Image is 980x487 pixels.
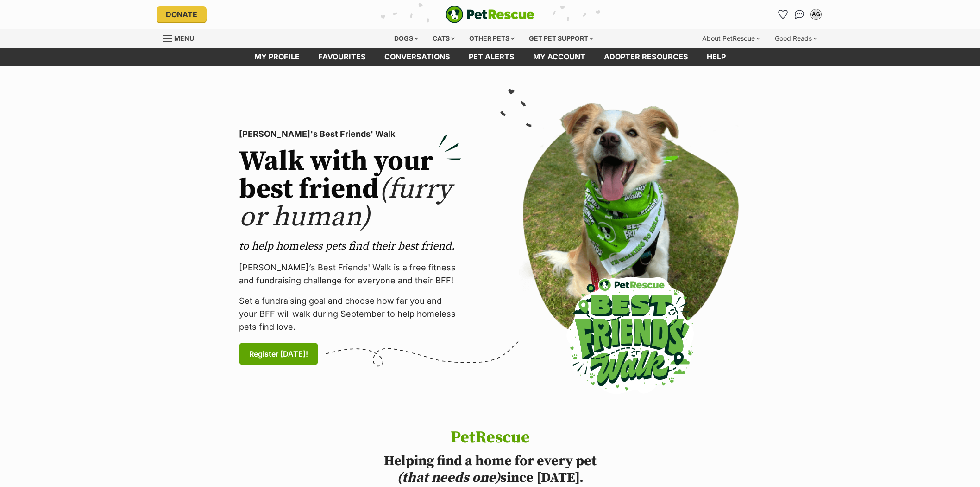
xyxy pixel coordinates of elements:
a: Adopter resources [595,48,697,66]
a: Favourites [309,48,375,66]
a: My profile [245,48,309,66]
a: Menu [163,29,201,46]
button: My account [809,7,823,22]
div: About PetRescue [696,29,766,48]
span: (furry or human) [239,172,452,235]
a: My account [524,48,595,66]
div: Cats [426,29,461,48]
div: AG [811,10,821,19]
h1: PetRescue [347,429,633,447]
span: Register [DATE]! [249,348,308,359]
div: Good Reads [768,29,823,48]
div: Other pets [463,29,521,48]
a: Register [DATE]! [239,343,318,365]
h2: Walk with your best friend [239,148,461,231]
span: Menu [174,34,194,42]
p: Set a fundraising goal and choose how far you and your BFF will walk during September to help hom... [239,295,461,333]
ul: Account quick links [775,7,823,22]
a: PetRescue [446,6,534,23]
p: [PERSON_NAME]'s Best Friends' Walk [239,128,461,141]
a: Help [697,48,735,66]
a: Pet alerts [459,48,524,66]
img: logo-e224e6f780fb5917bec1dbf3a21bbac754714ae5b6737aabdf751b685950b380.svg [446,6,534,23]
i: (that needs one) [397,469,500,487]
a: Donate [157,6,207,22]
a: Conversations [792,7,807,22]
img: chat-41dd97257d64d25036548639549fe6c8038ab92f7586957e7f3b1b290dea8141.svg [795,10,804,19]
p: to help homeless pets find their best friend. [239,239,461,254]
h2: Helping find a home for every pet since [DATE]. [347,453,633,486]
p: [PERSON_NAME]’s Best Friends' Walk is a free fitness and fundraising challenge for everyone and t... [239,261,461,287]
div: Dogs [388,29,425,48]
div: Get pet support [522,29,600,48]
a: Favourites [775,7,790,22]
a: conversations [375,48,459,66]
